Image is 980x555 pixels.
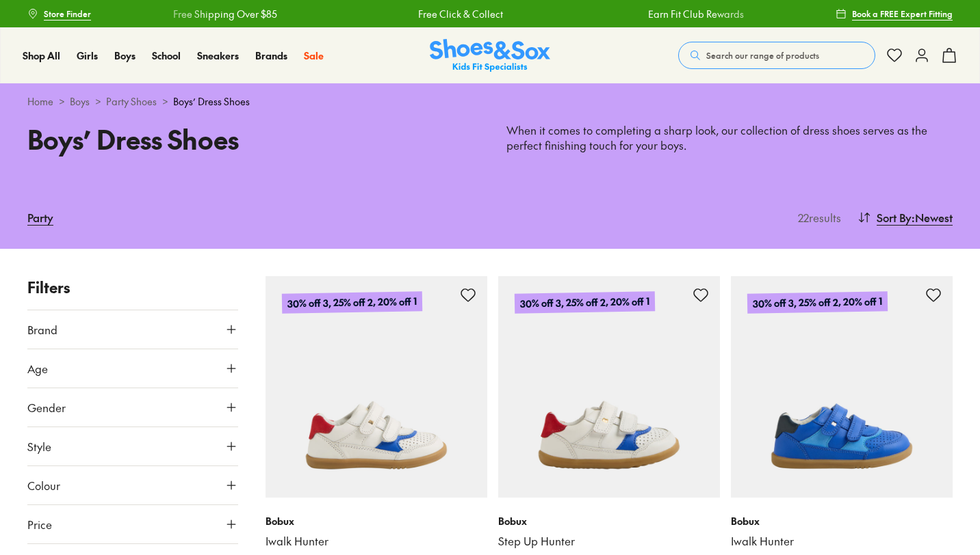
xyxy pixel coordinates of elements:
span: Sort By [877,209,912,226]
h1: Boys’ Dress Shoes [27,120,474,159]
a: Girls [77,49,98,63]
p: 30% off 3, 25% off 2, 20% off 1 [282,291,422,314]
a: Home [27,94,53,109]
a: Brands [255,49,287,63]
button: Price [27,505,238,543]
a: School [152,49,181,63]
button: Sort By:Newest [857,202,953,232]
button: Gender [27,388,238,427]
p: 30% off 3, 25% off 2, 20% off 1 [747,291,888,314]
a: Earn Fit Club Rewards [648,7,744,21]
a: Iwalk Hunter [731,534,953,549]
a: Book a FREE Expert Fitting [836,1,953,26]
span: Sneakers [197,49,239,62]
p: Bobux [498,514,720,528]
span: Colour [27,477,60,493]
span: Brand [27,321,57,338]
span: Brands [255,49,287,62]
span: Book a FREE Expert Fitting [852,8,953,20]
a: Boys [70,94,90,109]
p: 30% off 3, 25% off 2, 20% off 1 [515,291,655,314]
a: Step Up Hunter [498,534,720,549]
a: 30% off 3, 25% off 2, 20% off 1 [731,276,953,498]
span: Age [27,360,48,377]
p: Filters [27,276,238,299]
button: Search our range of products [678,42,875,69]
p: Bobux [266,514,487,528]
button: Colour [27,466,238,504]
button: Brand [27,310,238,349]
span: Boys [114,49,136,62]
span: School [152,49,181,62]
p: Bobux [731,514,953,528]
a: Free Click & Collect [418,7,503,21]
span: Girls [77,49,98,62]
p: When it comes to completing a sharp look, our collection of dress shoes serves as the perfect fin... [506,123,953,153]
span: Search our range of products [706,49,819,62]
a: Store Finder [27,1,91,26]
a: Party [27,202,53,232]
a: Free Shipping Over $85 [173,7,277,21]
img: SNS_Logo_Responsive.svg [430,39,550,72]
a: Party Shoes [106,94,157,109]
span: : Newest [912,209,953,226]
a: Sneakers [197,49,239,63]
a: 30% off 3, 25% off 2, 20% off 1 [498,276,720,498]
span: Style [27,438,51,455]
a: 30% off 3, 25% off 2, 20% off 1 [266,276,487,498]
div: > > > [27,94,953,109]
span: Boys’ Dress Shoes [173,94,250,109]
span: Store Finder [44,8,91,20]
a: Sale [304,49,324,63]
span: Gender [27,399,66,416]
span: Shop All [23,49,60,62]
a: Shoes & Sox [430,39,550,72]
span: Sale [304,49,324,62]
a: Shop All [23,49,60,63]
a: Boys [114,49,136,63]
a: Iwalk Hunter [266,534,487,549]
button: Age [27,349,238,388]
button: Style [27,427,238,465]
p: 22 results [792,209,841,226]
span: Price [27,516,52,532]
